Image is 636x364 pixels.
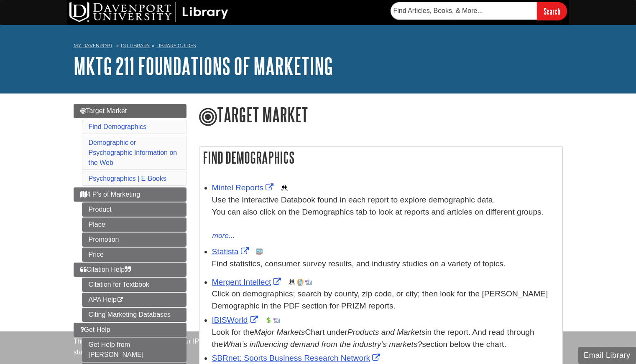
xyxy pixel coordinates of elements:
i: This link opens in a new window [117,297,124,303]
a: Link opens in new window [212,278,284,286]
a: DU Library [121,43,150,48]
a: Get Help from [PERSON_NAME] [82,338,186,362]
a: Link opens in new window [212,183,276,192]
a: Citation Help [74,263,186,277]
h1: Target Market [199,104,563,127]
div: Use the Interactive Databook found in each report to explore demographic data. You can also click... [212,194,558,230]
span: 4 P's of Marketing [80,191,140,198]
a: Citing Marketing Databases [82,308,186,322]
input: Find Articles, Books, & More... [391,2,537,20]
img: Demographics [289,279,295,286]
a: MKTG 211 Foundations of Marketing [74,53,333,79]
a: Link opens in new window [212,247,251,256]
a: Psychographics | E-Books [89,175,166,182]
a: Target Market [74,104,186,118]
a: Link opens in new window [212,316,260,324]
button: more... [212,230,235,242]
i: Major Markets [254,328,305,336]
a: Promotion [82,233,186,247]
a: Demographic or Psychographic Information on the Web [89,139,177,166]
input: Search [537,2,567,20]
span: Get Help [80,326,110,333]
p: Find statistics, consumer survey results, and industry studies on a variety of topics. [212,258,558,270]
span: Citation Help [80,266,131,273]
img: Company Information [297,279,304,286]
h2: Find Demographics [199,147,562,169]
div: Look for the Chart under in the report. And read through the section below the chart. [212,326,558,351]
form: Searches DU Library's articles, books, and more [391,2,567,20]
a: Link opens in new window [212,354,383,362]
button: Email Library [578,347,636,364]
a: APA Help [82,293,186,307]
a: Citation for Textbook [82,278,186,292]
img: Industry Report [273,317,280,324]
span: Target Market [80,107,127,114]
img: Financial Report [265,317,272,324]
img: Demographics [281,185,288,191]
a: Find Demographics [89,123,147,130]
i: Products and Markets [347,328,426,336]
img: DU Library [69,2,228,22]
div: Click on demographics; search by county, zip code, or city; then look for the [PERSON_NAME] Demog... [212,288,558,312]
a: Price [82,248,186,262]
img: Industry Report [305,279,312,286]
i: What’s influencing demand from the industry’s markets? [223,340,422,349]
img: Statistics [256,248,263,255]
nav: breadcrumb [74,40,563,53]
a: My Davenport [74,42,112,49]
a: 4 P's of Marketing [74,187,186,202]
a: Library Guides [156,43,196,48]
a: Product [82,202,186,217]
a: Place [82,217,186,232]
a: Get Help [74,323,186,337]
